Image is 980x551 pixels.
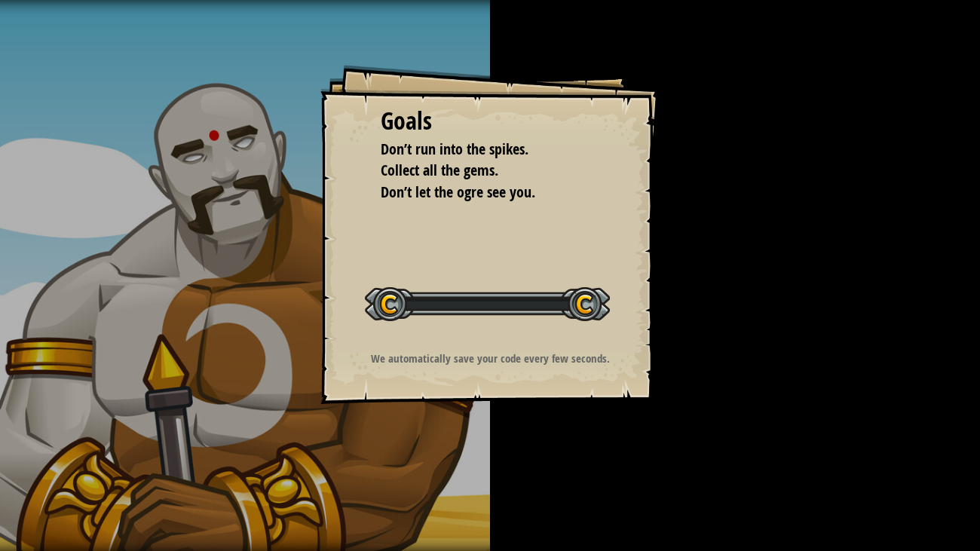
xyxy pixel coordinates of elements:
span: Collect all the gems. [381,160,498,180]
span: Don’t let the ogre see you. [381,182,535,202]
div: Goals [381,104,599,139]
span: Don’t run into the spikes. [381,139,528,159]
li: Collect all the gems. [362,160,596,182]
li: Don’t let the ogre see you. [362,182,596,204]
li: Don’t run into the spikes. [362,139,596,161]
p: We automatically save your code every few seconds. [339,350,642,366]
